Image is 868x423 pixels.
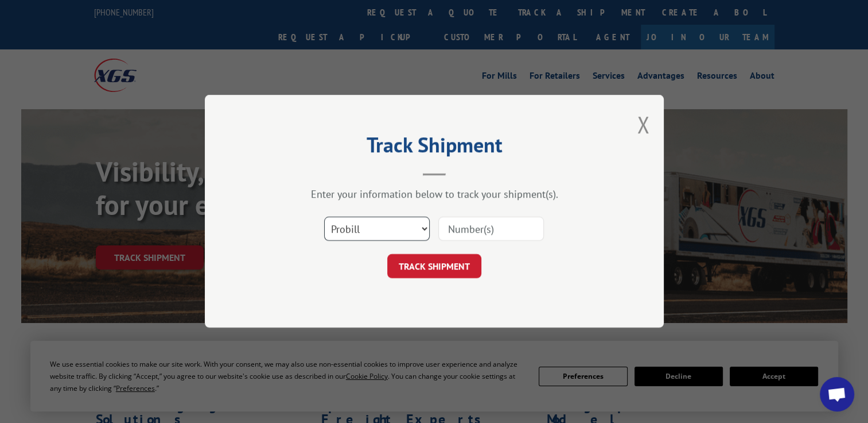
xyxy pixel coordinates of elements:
[637,109,649,140] button: Close modal
[262,188,606,201] div: Enter your information below to track your shipment(s).
[438,217,544,241] input: Number(s)
[387,255,481,279] button: TRACK SHIPMENT
[262,137,606,159] h2: Track Shipment
[820,377,854,412] div: Open chat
